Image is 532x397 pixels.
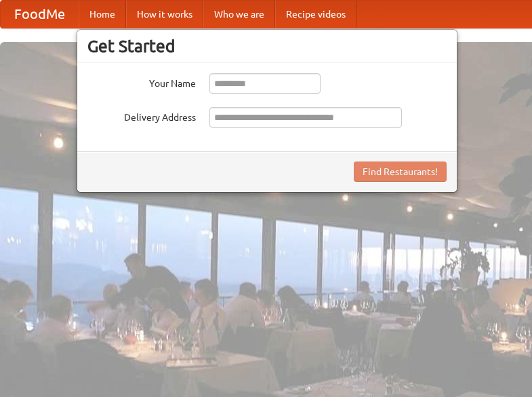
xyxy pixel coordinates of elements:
[87,36,447,56] h3: Get Started
[1,1,79,28] a: FoodMe
[87,73,196,90] label: Your Name
[79,1,126,28] a: Home
[354,162,447,182] button: Find Restaurants!
[87,107,196,124] label: Delivery Address
[275,1,356,28] a: Recipe videos
[126,1,203,28] a: How it works
[203,1,275,28] a: Who we are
